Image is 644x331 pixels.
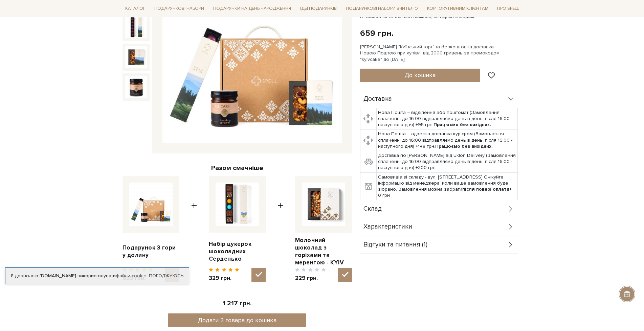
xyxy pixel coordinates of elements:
[216,183,259,226] img: Набір цукерок шоколадних Серденько
[363,96,392,102] span: Доставка
[360,44,522,63] div: [PERSON_NAME] "Київський торт" та безкоштовна доставка Новою Поштою при купівлі від 2000 гривень ...
[462,186,509,192] b: після повної оплати
[123,3,148,14] a: Каталог
[494,3,521,14] a: Про Spell
[405,71,436,79] span: До кошика
[360,69,480,82] button: До кошика
[302,183,345,226] img: Молочний шоколад з горіхами та меренгою - KYIV
[209,240,266,263] a: Набір цукерок шоколадних Серденько
[209,275,240,282] span: 329 грн.
[377,151,518,173] td: Доставка по [PERSON_NAME] від Uklon Delivery (Замовлення сплаченні до 16:00 відправляємо день в д...
[152,3,207,14] a: Подарункові набори
[295,237,352,266] a: Молочний шоколад з горіхами та меренгою - KYIV
[168,313,306,327] button: Додати 3 товара до кошика
[377,108,518,129] td: Нова Пошта – відділення або поштомат (Замовлення сплаченні до 16:00 відправляємо день в день, піс...
[435,143,493,149] b: Працюємо без вихідних.
[363,224,412,230] span: Характеристики
[363,242,427,248] span: Відгуки та питання (1)
[360,28,394,39] div: 659 грн.
[149,273,183,279] a: Погоджуюсь
[5,273,189,279] div: Я дозволяю [DOMAIN_NAME] використовувати
[191,176,197,282] span: +
[424,3,491,14] a: Корпоративним клієнтам
[223,300,251,307] span: 1 217 грн.
[125,76,147,98] img: Подарунок З гори у долину
[363,206,382,212] span: Склад
[434,122,491,127] b: Працюємо без вихідних.
[125,16,147,38] img: Подарунок З гори у долину
[377,129,518,151] td: Нова Пошта – адресна доставка кур'єром (Замовлення сплаченні до 16:00 відправляємо день в день, п...
[377,172,518,200] td: Самовивіз зі складу - вул. [STREET_ADDRESS] Очікуйте інформацію від менеджера, коли ваше замовлен...
[343,3,421,14] a: Подарункові набори Вчителю
[277,176,283,282] span: +
[295,275,326,282] span: 229 грн.
[129,183,173,226] img: Подарунок З гори у долину
[125,46,147,68] img: Подарунок З гори у долину
[297,3,339,14] a: Ідеї подарунків
[116,273,147,279] a: файли cookie
[123,244,179,259] a: Подарунок З гори у долину
[123,164,352,172] div: Разом смачніше
[210,3,294,14] a: Подарунки на День народження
